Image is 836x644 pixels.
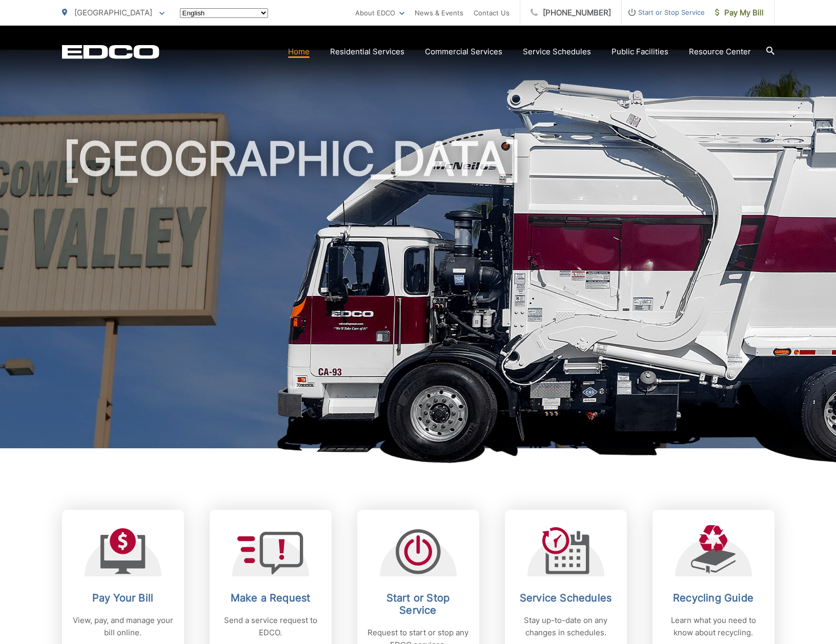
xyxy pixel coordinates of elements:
[330,46,404,58] a: Residential Services
[689,46,751,58] a: Resource Center
[220,614,321,639] p: Send a service request to EDCO.
[425,46,502,58] a: Commercial Services
[180,8,268,18] select: Select a language
[72,592,174,604] h2: Pay Your Bill
[72,614,174,639] p: View, pay, and manage your bill online.
[368,592,469,616] h2: Start or Stop Service
[74,8,152,17] span: [GEOGRAPHIC_DATA]
[62,133,774,458] h1: [GEOGRAPHIC_DATA]
[515,614,617,639] p: Stay up-to-date on any changes in schedules.
[663,614,764,639] p: Learn what you need to know about recycling.
[515,592,617,604] h2: Service Schedules
[415,7,463,19] a: News & Events
[474,7,509,19] a: Contact Us
[355,7,404,19] a: About EDCO
[220,592,321,604] h2: Make a Request
[715,7,764,19] span: Pay My Bill
[62,45,159,59] a: EDCD logo. Return to the homepage.
[663,592,764,604] h2: Recycling Guide
[523,46,591,58] a: Service Schedules
[288,46,310,58] a: Home
[611,46,668,58] a: Public Facilities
